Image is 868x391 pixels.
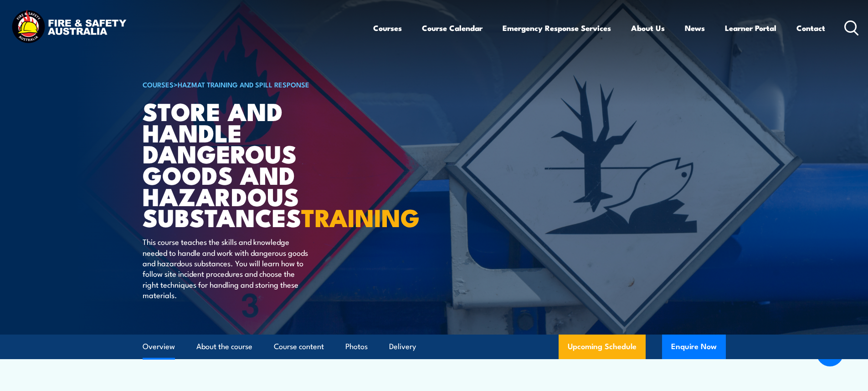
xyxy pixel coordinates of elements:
[685,16,705,40] a: News
[274,335,324,359] a: Course content
[662,335,726,359] button: Enquire Now
[631,16,665,40] a: About Us
[143,100,368,228] h1: Store And Handle Dangerous Goods and Hazardous Substances
[178,79,309,89] a: HAZMAT Training and Spill Response
[196,335,252,359] a: About the course
[503,16,611,40] a: Emergency Response Services
[422,16,483,40] a: Course Calendar
[301,198,420,235] strong: TRAINING
[143,236,309,300] p: This course teaches the skills and knowledge needed to handle and work with dangerous goods and h...
[725,16,776,40] a: Learner Portal
[345,335,368,359] a: Photos
[143,79,368,90] h6: >
[143,79,174,89] a: COURSES
[373,16,402,40] a: Courses
[389,335,416,359] a: Delivery
[559,335,646,359] a: Upcoming Schedule
[143,335,175,359] a: Overview
[796,16,825,40] a: Contact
